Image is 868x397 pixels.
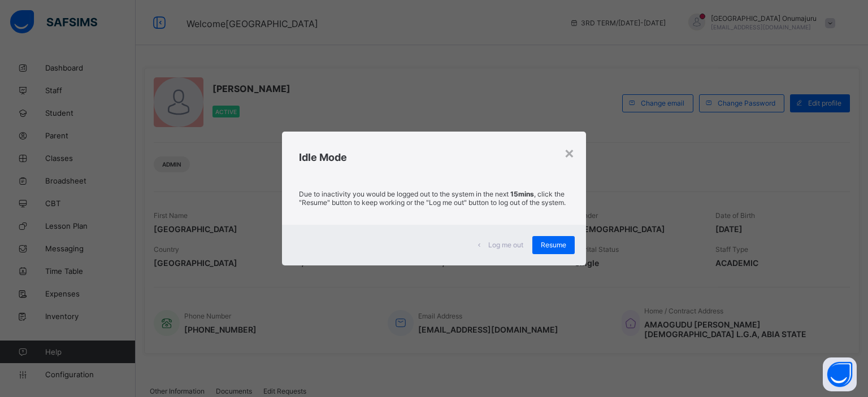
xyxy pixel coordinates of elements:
button: Open asap [823,357,857,391]
p: Due to inactivity you would be logged out to the system in the next , click the "Resume" button t... [299,190,569,207]
strong: 15mins [510,190,534,198]
h2: Idle Mode [299,151,569,163]
div: × [564,143,575,162]
span: Resume [541,241,566,249]
span: Log me out [488,241,523,249]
